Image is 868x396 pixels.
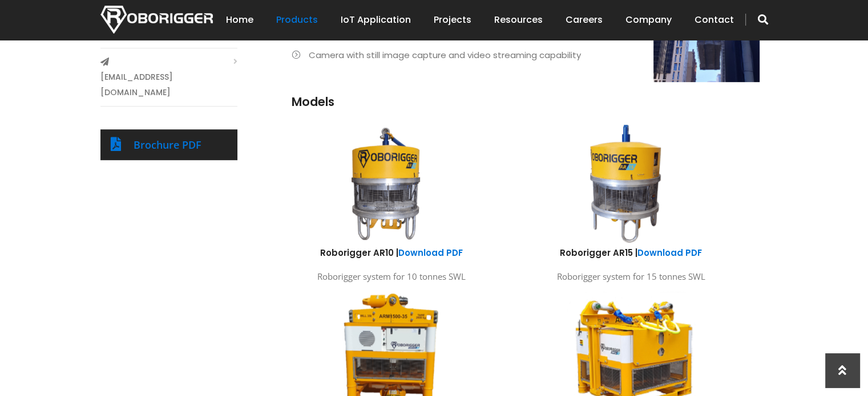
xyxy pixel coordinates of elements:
a: Resources [494,2,543,38]
a: IoT Application [341,2,411,38]
a: Brochure PDF [134,138,201,152]
p: Roborigger system for 10 tonnes SWL [280,269,503,284]
a: Company [625,2,672,38]
a: Home [226,2,253,38]
a: Download PDF [637,247,702,259]
a: Projects [434,2,471,38]
p: Roborigger system for 15 tonnes SWL [520,269,742,284]
a: Download PDF [398,247,463,259]
h6: Roborigger AR10 | [280,247,503,259]
img: Nortech [100,6,213,34]
li: Camera with still image capture and video streaming capability [292,47,760,63]
h6: Roborigger AR15 | [520,247,742,259]
h3: Models [292,93,760,110]
a: [EMAIL_ADDRESS][DOMAIN_NAME] [100,70,237,100]
a: Contact [695,2,734,38]
a: Products [276,2,318,38]
a: Careers [566,2,603,38]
